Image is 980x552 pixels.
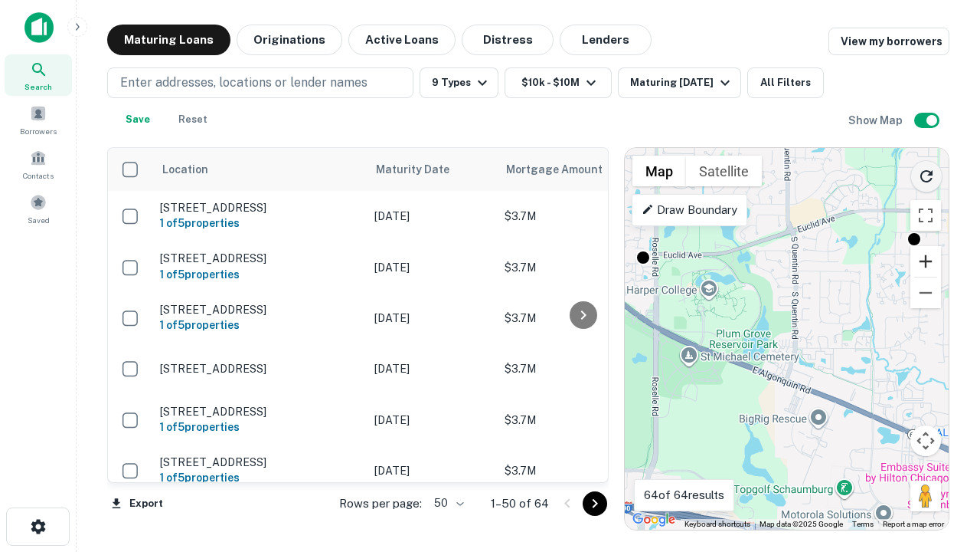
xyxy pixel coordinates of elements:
span: Search [24,80,52,93]
p: [DATE] [374,412,489,429]
button: Export [107,492,167,515]
button: Lenders [560,25,652,55]
button: Show satellite imagery [686,156,762,186]
p: Rows per page: [339,495,422,513]
a: Terms (opens in new tab) [852,520,874,528]
button: 9 Types [420,67,498,98]
p: $3.7M [505,360,658,377]
iframe: Chat Widget [903,380,980,454]
button: $10k - $10M [505,67,612,98]
button: Save your search to get updates of matches that match your search criteria. [113,104,162,135]
p: [STREET_ADDRESS] [160,405,359,419]
div: Maturing [DATE] [630,74,734,92]
a: Search [5,54,72,96]
p: $3.7M [505,208,658,225]
h6: Show Map [848,112,905,129]
button: Enter addresses, locations or lender names [107,67,413,98]
div: 0 0 [625,148,949,530]
button: All Filters [747,67,824,98]
button: Maturing Loans [107,25,230,55]
a: View my borrowers [828,28,949,55]
button: Zoom in [910,246,941,277]
a: Borrowers [5,99,72,140]
button: Reset [168,104,217,135]
p: [STREET_ADDRESS] [160,201,359,215]
a: Report a map error [883,520,944,528]
p: [STREET_ADDRESS] [160,303,359,317]
p: $3.7M [505,310,658,327]
button: Show street map [632,156,686,186]
button: Originations [237,25,342,55]
h6: 1 of 5 properties [160,419,359,435]
div: 50 [428,492,466,514]
button: Keyboard shortcuts [684,519,750,530]
p: 64 of 64 results [644,486,724,504]
span: Saved [28,214,50,226]
button: Distress [462,25,554,55]
a: Contacts [5,143,72,185]
span: Mortgage Amount [506,160,622,179]
p: [STREET_ADDRESS] [160,455,359,469]
p: Enter addresses, locations or lender names [120,74,367,92]
p: $3.7M [505,412,658,429]
span: Borrowers [20,125,57,137]
p: [DATE] [374,462,489,479]
p: [STREET_ADDRESS] [160,251,359,265]
p: 1–50 of 64 [491,495,549,513]
button: Active Loans [348,25,456,55]
th: Mortgage Amount [497,148,665,191]
span: Map data ©2025 Google [759,520,843,528]
h6: 1 of 5 properties [160,317,359,333]
p: $3.7M [505,259,658,276]
a: Open this area in Google Maps (opens a new window) [629,510,679,530]
button: Maturing [DATE] [618,67,741,98]
img: capitalize-icon.png [24,12,54,43]
a: Saved [5,188,72,229]
h6: 1 of 5 properties [160,266,359,283]
p: [DATE] [374,259,489,276]
button: Drag Pegman onto the map to open Street View [910,481,941,511]
span: Maturity Date [376,160,469,179]
img: Google [629,510,679,530]
button: Go to next page [583,491,607,516]
h6: 1 of 5 properties [160,469,359,486]
p: $3.7M [505,462,658,479]
button: Toggle fullscreen view [910,200,941,231]
p: [STREET_ADDRESS] [160,362,359,376]
p: [DATE] [374,310,489,327]
span: Location [162,160,208,179]
p: [DATE] [374,360,489,377]
th: Maturity Date [367,148,497,191]
p: Draw Boundary [642,201,737,219]
h6: 1 of 5 properties [160,215,359,232]
button: Reload search area [910,160,942,192]
span: Contacts [23,169,54,182]
button: Zoom out [910,278,941,308]
th: Location [152,148,367,191]
p: [DATE] [374,208,489,225]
